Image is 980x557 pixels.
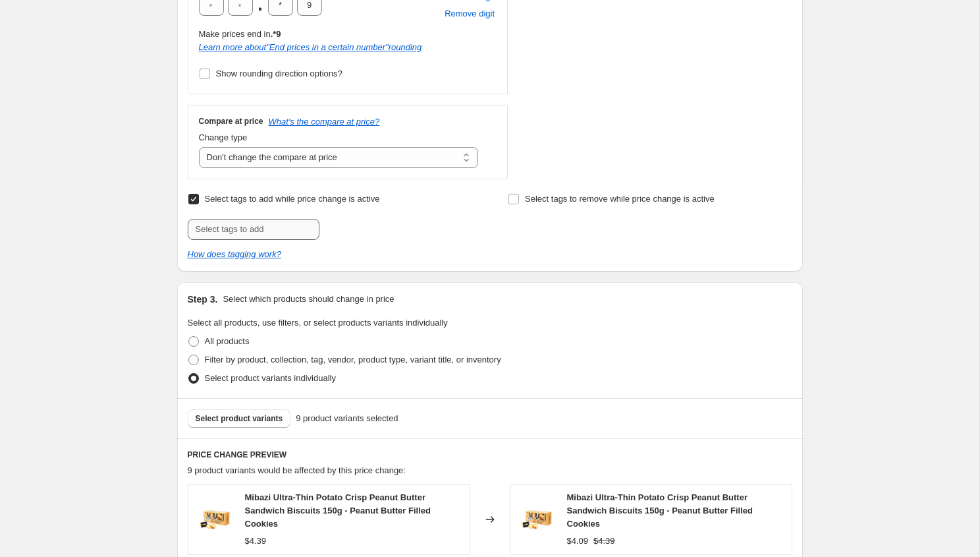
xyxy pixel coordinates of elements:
[245,535,267,548] div: $4.39
[223,293,394,306] p: Select which products should change in price
[443,5,497,22] button: Remove placeholder
[195,500,234,539] img: 1_27ae4eab-b2fc-455b-913b-67b0a397e991_80x.jpg
[205,373,336,383] span: Select product variants individually
[567,492,753,529] span: Mibazi Ultra‑Thin Potato Crisp Peanut Butter Sandwich Biscuits 150g - Peanut Butter Filled Cookies
[205,194,380,204] span: Select tags to add while price change is active
[199,116,263,127] h3: Compare at price
[199,42,422,52] i: Learn more about " End prices in a certain number " rounding
[188,450,792,460] h6: PRICE CHANGE PREVIEW
[296,412,398,425] span: 9 product variants selected
[525,194,715,204] span: Select tags to remove while price change is active
[199,29,281,39] span: Make prices end in
[196,413,283,424] span: Select product variants
[445,7,495,20] span: Remove digit
[188,465,406,475] span: 9 product variants would be affected by this price change:
[199,42,422,52] a: Learn more about"End prices in a certain number"rounding
[567,535,589,548] div: $4.09
[188,318,448,328] span: Select all products, use filters, or select products variants individually
[188,293,218,306] h2: Step 3.
[205,336,250,346] span: All products
[517,500,557,539] img: 1_27ae4eab-b2fc-455b-913b-67b0a397e991_80x.jpg
[245,492,431,529] span: Mibazi Ultra‑Thin Potato Crisp Peanut Butter Sandwich Biscuits 150g - Peanut Butter Filled Cookies
[593,535,615,548] strike: $4.39
[188,249,281,259] a: How does tagging work?
[205,355,501,365] span: Filter by product, collection, tag, vendor, product type, variant title, or inventory
[216,69,342,78] span: Show rounding direction options?
[188,219,319,240] input: Select tags to add
[269,117,380,127] button: What's the compare at price?
[188,409,291,428] button: Select product variants
[199,132,248,142] span: Change type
